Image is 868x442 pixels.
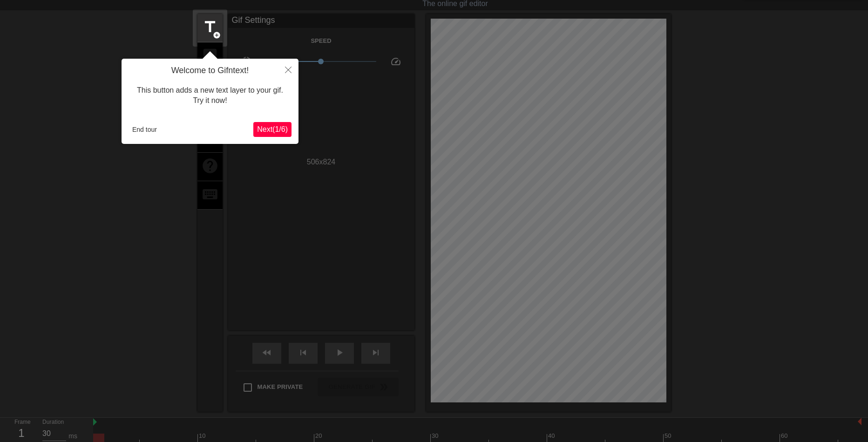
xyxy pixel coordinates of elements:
[129,66,292,76] h4: Welcome to Gifntext!
[257,125,288,133] span: Next ( 1 / 6 )
[278,59,298,80] button: Close
[253,122,292,137] button: Next
[129,76,292,116] div: This button adds a new text layer to your gif. Try it now!
[129,122,161,136] button: End tour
